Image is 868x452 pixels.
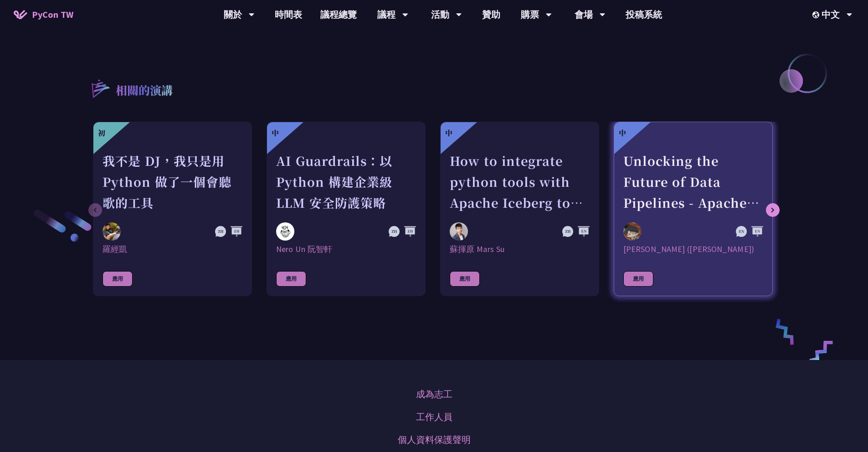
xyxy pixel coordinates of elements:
[32,8,73,21] span: PyCon TW
[116,82,173,100] p: 相關的演講
[78,66,122,110] img: r3.8d01567.svg
[267,122,426,296] a: 中 AI Guardrails：以 Python 構建企業級 LLM 安全防護策略 Nero Un 阮智軒 Nero Un 阮智軒 應用
[103,244,242,255] div: 羅經凱
[416,387,452,401] a: 成為志工
[450,150,590,213] div: How to integrate python tools with Apache Iceberg to build ETLT pipeline on Shift-Left Architecture
[103,271,133,287] div: 應用
[276,222,294,241] img: Nero Un 阮智軒
[619,128,626,139] div: 中
[450,244,590,255] div: 蘇揮原 Mars Su
[614,122,773,296] a: 中 Unlocking the Future of Data Pipelines - Apache Airflow 3 李唯 (Wei Lee) [PERSON_NAME] ([PERSON_N...
[812,11,822,18] img: Locale Icon
[416,410,452,424] a: 工作人員
[272,128,279,139] div: 中
[623,150,763,213] div: Unlocking the Future of Data Pipelines - Apache Airflow 3
[445,128,452,139] div: 中
[14,10,27,19] img: Home icon of PyCon TW 2025
[103,222,121,241] img: 羅經凱
[450,271,480,287] div: 應用
[398,433,471,447] a: 個人資料保護聲明
[93,122,252,296] a: 初 我不是 DJ，我只是用 Python 做了一個會聽歌的工具 羅經凱 羅經凱 應用
[623,244,763,255] div: [PERSON_NAME] ([PERSON_NAME])
[623,271,653,287] div: 應用
[103,150,242,213] div: 我不是 DJ，我只是用 Python 做了一個會聽歌的工具
[623,222,642,241] img: 李唯 (Wei Lee)
[276,271,306,287] div: 應用
[450,222,468,241] img: 蘇揮原 Mars Su
[440,122,599,296] a: 中 How to integrate python tools with Apache Iceberg to build ETLT pipeline on Shift-Left Architec...
[98,128,105,139] div: 初
[5,3,82,26] a: PyCon TW
[276,150,416,213] div: AI Guardrails：以 Python 構建企業級 LLM 安全防護策略
[276,244,416,255] div: Nero Un 阮智軒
